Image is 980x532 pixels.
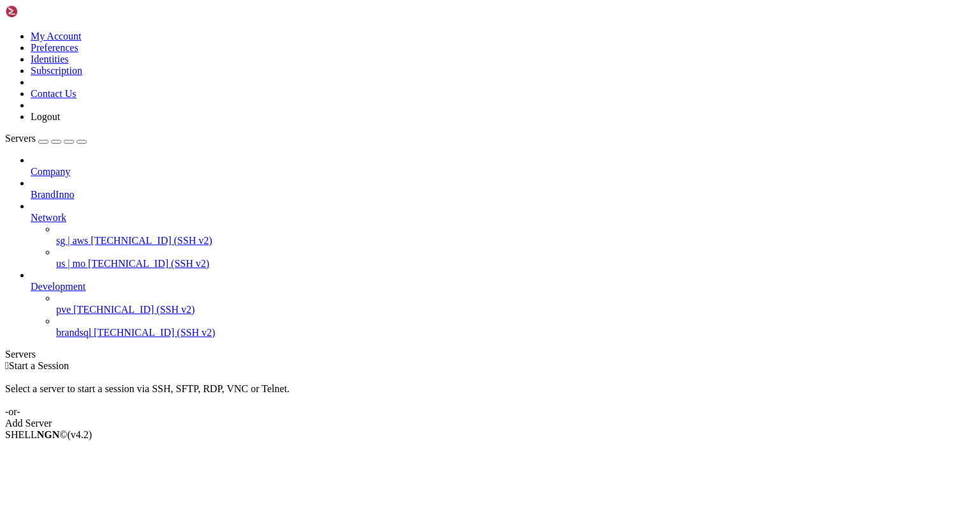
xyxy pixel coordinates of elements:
span: 4.2.0 [68,429,93,440]
span: Development [31,281,85,292]
div: Add Server [5,418,975,429]
a: Contact Us [31,88,77,99]
a: Servers [5,133,87,144]
span: BrandInno [31,189,74,200]
a: us | mo [TECHNICAL_ID] (SSH v2) [56,258,975,270]
span: [TECHNICAL_ID] (SSH v2) [73,304,195,315]
span: Start a Session [9,360,69,371]
span: us | mo [56,258,85,269]
li: pve [TECHNICAL_ID] (SSH v2) [56,293,975,315]
span:  [5,360,9,371]
li: Development [31,270,975,338]
span: sg | aws [56,235,88,246]
a: brandsql [TECHNICAL_ID] (SSH v2) [56,327,975,338]
li: Company [31,155,975,178]
li: brandsql [TECHNICAL_ID] (SSH v2) [56,315,975,338]
a: Company [31,166,975,178]
span: [TECHNICAL_ID] (SSH v2) [91,235,212,246]
a: sg | aws [TECHNICAL_ID] (SSH v2) [56,235,975,247]
a: pve [TECHNICAL_ID] (SSH v2) [56,304,975,315]
a: My Account [31,31,82,42]
li: Network [31,201,975,270]
div: Select a server to start a session via SSH, SFTP, RDP, VNC or Telnet. -or- [5,372,975,418]
img: Shellngn [5,5,78,18]
span: brandsql [56,327,91,338]
a: Identities [31,54,69,65]
li: sg | aws [TECHNICAL_ID] (SSH v2) [56,224,975,247]
a: BrandInno [31,189,975,201]
b: NGN [37,429,60,440]
span: pve [56,304,71,315]
a: Subscription [31,65,82,76]
span: Servers [5,133,36,144]
li: us | mo [TECHNICAL_ID] (SSH v2) [56,247,975,270]
div: Servers [5,349,975,360]
a: Preferences [31,42,78,53]
span: [TECHNICAL_ID] (SSH v2) [88,258,209,269]
span: SHELL © [5,429,92,440]
a: Logout [31,111,60,122]
span: Company [31,166,70,177]
span: Network [31,212,66,223]
span: [TECHNICAL_ID] (SSH v2) [94,327,215,338]
a: Network [31,212,975,224]
li: BrandInno [31,178,975,201]
a: Development [31,281,975,293]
